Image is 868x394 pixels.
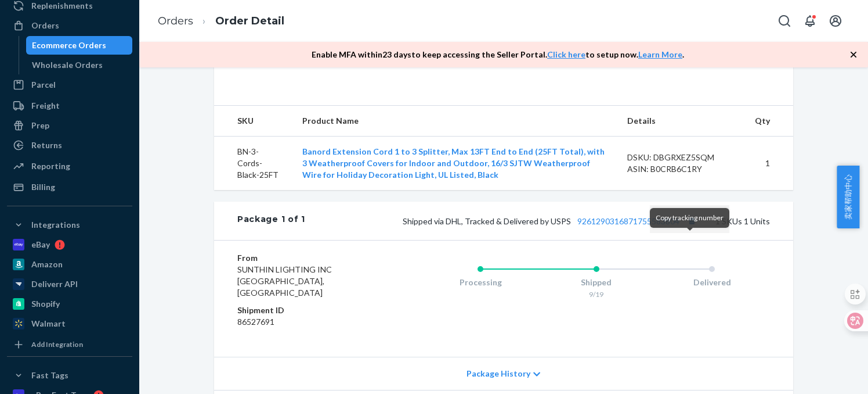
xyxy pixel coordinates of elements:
[538,289,654,299] div: 9/19
[7,216,132,234] button: Integrations
[237,305,376,316] dt: Shipment ID
[7,314,132,333] a: Walmart
[7,366,132,385] button: Fast Tags
[237,252,376,264] dt: From
[7,235,132,254] a: eBay
[654,277,770,288] div: Delivered
[214,137,293,191] td: BN-3-Cords-Black-25FT
[798,9,822,33] button: Open notifications
[746,106,793,137] th: Qty
[31,20,59,31] div: Orders
[214,106,293,137] th: SKU
[31,298,60,310] div: Shopify
[7,96,132,115] a: Freight
[577,216,679,226] a: 9261290316871755583804
[7,295,132,313] a: Shopify
[31,278,78,290] div: Deliverr API
[302,146,605,180] a: Banord Extension Cord 1 to 3 Splitter, Max 13FT End to End (25FT Total), with 3 Weatherproof Cove...
[824,9,847,33] button: Open account menu
[31,219,80,231] div: Integrations
[618,106,746,137] th: Details
[31,100,60,112] div: Freight
[422,277,538,288] div: Processing
[31,120,49,131] div: Prep
[31,181,55,193] div: Billing
[215,15,284,27] a: Order Detail
[237,264,332,298] span: SUNTHIN LIGHTING INC [GEOGRAPHIC_DATA], [GEOGRAPHIC_DATA]
[149,4,294,38] ol: breadcrumbs
[31,339,83,349] div: Add Integration
[293,106,619,137] th: Product Name
[31,160,70,172] div: Reporting
[32,40,106,51] div: Ecommerce Orders
[7,255,132,274] a: Amazon
[403,216,699,226] span: Shipped via DHL, Tracked & Delivered by USPS
[31,139,62,151] div: Returns
[7,157,132,175] a: Reporting
[656,213,724,222] span: Copy tracking number
[7,338,132,352] a: Add Integration
[7,116,132,135] a: Prep
[31,259,63,270] div: Amazon
[26,36,133,55] a: Ecommerce Orders
[538,277,654,288] div: Shipped
[31,79,56,91] div: Parcel
[746,137,793,191] td: 1
[31,318,66,329] div: Walmart
[237,316,376,328] dd: 86527691
[31,239,50,250] div: eBay
[547,49,585,59] a: Click here
[237,213,305,228] div: Package 1 of 1
[7,275,132,293] a: Deliverr API
[627,163,736,175] div: ASIN: B0CRB6C1RY
[773,9,796,33] button: Open Search Box
[26,56,133,74] a: Wholesale Orders
[627,152,736,163] div: DSKU: DBGRXEZ5SQM
[305,213,770,228] div: 1 SKUs 1 Units
[31,370,68,381] div: Fast Tags
[158,15,193,27] a: Orders
[837,166,859,228] button: 卖家帮助中心
[7,136,132,155] a: Returns
[7,16,132,35] a: Orders
[7,178,132,196] a: Billing
[312,49,684,60] p: Enable MFA within 23 days to keep accessing the Seller Portal. to setup now. .
[32,59,103,71] div: Wholesale Orders
[466,368,530,379] span: Package History
[638,49,682,59] a: Learn More
[7,76,132,94] a: Parcel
